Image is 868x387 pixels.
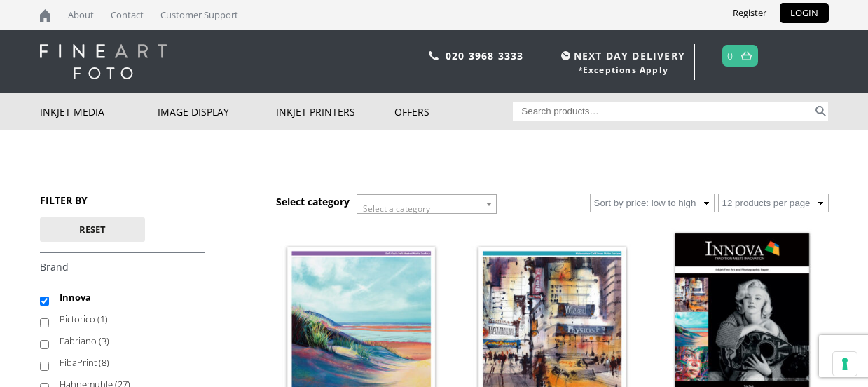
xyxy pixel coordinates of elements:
[780,3,829,23] a: LOGIN
[99,334,109,347] span: (3)
[513,102,813,121] input: Search products…
[40,252,205,280] h4: Brand
[558,48,685,64] span: NEXT DAY DELIVERY
[60,330,192,352] label: Fabriano
[276,195,350,208] h3: Select category
[583,64,668,76] a: Exceptions Apply
[722,3,777,23] a: Register
[60,287,192,308] label: Innova
[158,93,276,130] a: Image Display
[429,51,439,60] img: phone.svg
[97,313,108,325] span: (1)
[40,217,145,242] button: Reset
[40,193,205,207] h3: FILTER BY
[741,51,752,60] img: basket.svg
[40,261,205,274] a: -
[727,46,733,66] a: 0
[40,93,158,130] a: Inkjet Media
[394,93,513,130] a: Offers
[590,193,715,212] select: Shop order
[446,49,524,62] a: 020 3968 3333
[813,102,829,121] button: Search
[833,352,857,376] button: Your consent preferences for tracking technologies
[40,44,167,79] img: logo-white.svg
[60,352,192,374] label: FibaPrint
[60,308,192,330] label: Pictorico
[99,356,109,369] span: (8)
[363,203,430,215] span: Select a category
[276,93,394,130] a: Inkjet Printers
[561,51,570,60] img: time.svg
